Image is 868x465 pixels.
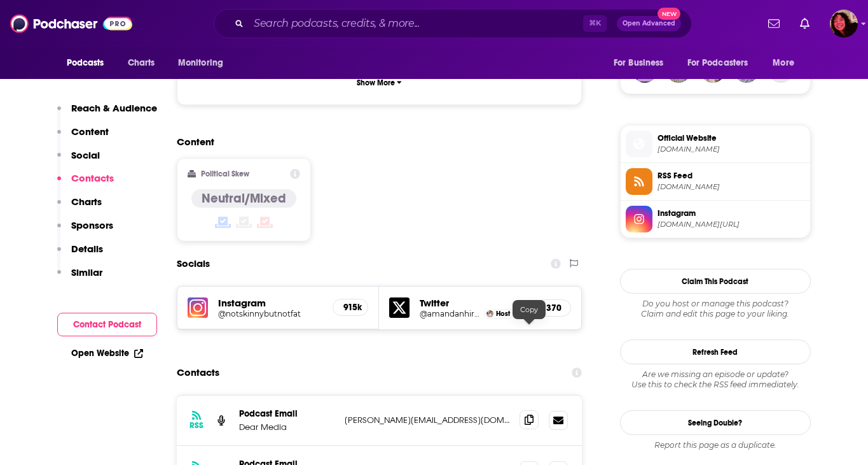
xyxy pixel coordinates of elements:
span: For Podcasters [687,54,748,72]
p: Sponsors [71,219,113,231]
button: open menu [679,51,767,75]
span: RSS Feed [658,170,805,182]
button: open menu [764,51,810,75]
h5: Twitter [420,297,525,309]
h2: Content [177,136,572,148]
h5: Instagram [218,297,323,309]
span: instagram.com/notskinnybutnotfat [658,220,805,229]
a: Seeing Double? [620,410,811,435]
a: @notskinnybutnotfat [218,309,323,318]
p: Content [71,125,109,138]
a: Charts [120,51,163,75]
p: Show More [357,78,395,87]
a: Show notifications dropdown [763,13,785,34]
span: Podcasts [67,54,104,72]
a: Show notifications dropdown [795,13,815,34]
button: Show More [188,71,572,94]
span: art19.com [658,145,805,154]
span: New [658,8,680,20]
img: Amanda Hirsch [486,310,493,317]
p: Reach & Audience [71,102,157,114]
button: Social [57,149,100,173]
p: Details [71,243,103,255]
button: Contact Podcast [57,313,157,336]
div: Claim and edit this page to your liking. [620,299,811,319]
a: Official Website[DOMAIN_NAME] [626,131,805,157]
h3: RSS [189,420,203,431]
span: notskinnybutnotfat.libsyn.com [658,182,805,192]
p: Similar [71,266,102,278]
h5: 915k [343,302,357,313]
span: Charts [128,54,155,72]
div: Are we missing an episode or update? Use this to check the RSS feed immediately. [620,369,811,390]
button: Similar [57,266,102,290]
span: Monitoring [178,54,223,72]
button: open menu [605,51,680,75]
span: Instagram [658,208,805,219]
h4: Neutral/Mixed [202,190,286,206]
div: Report this page as a duplicate. [620,440,811,450]
span: ⌘ K [583,15,607,32]
div: Copy [513,300,546,319]
h2: Political Skew [201,169,249,178]
button: Contacts [57,172,114,196]
a: RSS Feed[DOMAIN_NAME] [626,168,805,195]
span: Logged in as Kathryn-Musilek [830,10,858,38]
a: @amandanhirsch [420,309,481,318]
p: Podcast Email [239,408,334,419]
img: iconImage [188,297,208,318]
h2: Socials [177,252,210,276]
button: Open AdvancedNew [617,16,681,31]
span: Official Website [658,132,805,144]
button: open menu [58,51,121,75]
p: [PERSON_NAME][EMAIL_ADDRESS][DOMAIN_NAME] [345,415,510,426]
button: Reach & Audience [57,102,157,125]
span: For Business [614,54,664,72]
a: Instagram[DOMAIN_NAME][URL] [626,206,805,232]
button: Charts [57,196,102,219]
button: Sponsors [57,219,113,243]
h2: Contacts [177,361,219,385]
p: Dear Media [239,422,334,433]
p: Contacts [71,172,114,184]
p: Charts [71,196,102,208]
button: Claim This Podcast [620,269,811,294]
button: Content [57,125,109,149]
button: Show profile menu [830,10,858,38]
img: User Profile [830,10,858,38]
button: Refresh Feed [620,340,811,364]
h5: 370 [546,303,560,313]
span: Host [496,310,510,318]
span: Open Advanced [623,20,675,27]
a: Open Website [71,348,143,359]
span: Do you host or manage this podcast? [620,299,811,309]
img: Podchaser - Follow, Share and Rate Podcasts [10,11,132,36]
button: open menu [169,51,240,75]
span: More [773,54,794,72]
div: Search podcasts, credits, & more... [214,9,692,38]
p: Social [71,149,100,161]
input: Search podcasts, credits, & more... [249,13,583,34]
button: Details [57,243,103,266]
